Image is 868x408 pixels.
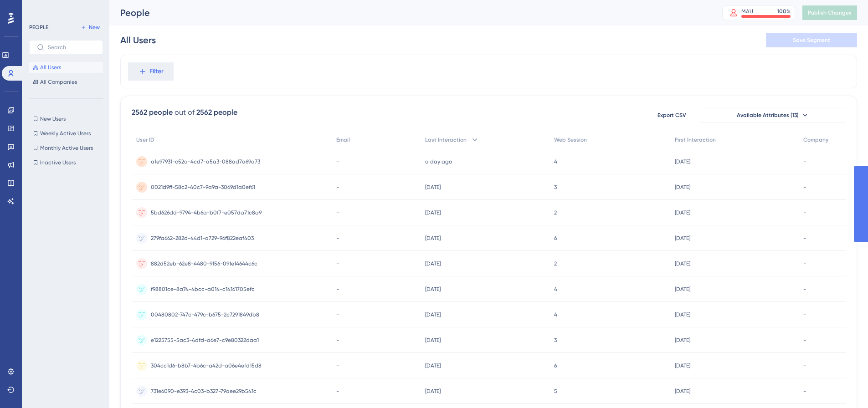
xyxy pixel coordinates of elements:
div: People [120,6,699,19]
span: e1225755-5ac3-4dfd-a6e7-c9e80322daa1 [151,337,259,344]
span: - [803,311,806,318]
span: - [336,260,339,267]
span: - [803,362,806,369]
span: 882d52eb-62e8-4480-9156-091e14644c6c [151,260,257,267]
span: - [803,286,806,293]
time: [DATE] [425,311,441,318]
time: [DATE] [675,311,690,318]
span: - [803,209,806,216]
iframe: UserGuiding AI Assistant Launcher [830,372,857,399]
div: 2562 people [196,107,237,118]
span: 4 [554,286,557,293]
time: [DATE] [675,158,690,165]
button: Publish Changes [802,5,857,20]
div: out of [175,107,195,118]
span: - [336,337,339,344]
button: Available Attributes (13) [700,108,846,122]
button: Filter [128,62,174,81]
div: 2562 people [132,107,173,118]
div: MAU [741,8,753,15]
span: Inactive Users [40,159,76,166]
span: 6 [554,362,557,369]
span: 0021d9ff-58c2-40c7-9a9a-3069d1a0ef61 [151,184,255,191]
button: All Users [29,62,103,73]
span: 5 [554,388,557,395]
span: Email [336,136,350,143]
button: New Users [29,113,103,124]
time: [DATE] [425,337,441,343]
span: 279fa662-282d-44d1-a729-96f822eaf403 [151,235,254,242]
time: [DATE] [675,388,690,394]
button: Export CSV [649,108,694,122]
span: Weekly Active Users [40,130,91,137]
button: New [77,22,103,33]
span: - [803,184,806,191]
time: [DATE] [675,184,690,190]
button: Monthly Active Users [29,143,103,153]
span: 731e6090-e393-4c03-b327-79aee29b541c [151,388,257,395]
time: [DATE] [675,260,690,267]
span: Save Segment [793,36,830,44]
time: [DATE] [425,209,441,216]
time: [DATE] [425,286,441,292]
span: 4 [554,158,557,165]
span: - [803,260,806,267]
time: [DATE] [675,337,690,343]
span: - [336,311,339,318]
span: 3 [554,337,557,344]
time: [DATE] [425,362,441,369]
span: 5bd626dd-9794-4b6a-b0f7-e057da71c8a9 [151,209,262,216]
button: Inactive Users [29,157,103,168]
span: 3 [554,184,557,191]
time: [DATE] [425,388,441,394]
span: Export CSV [657,112,686,119]
span: - [336,388,339,395]
time: [DATE] [675,209,690,216]
time: [DATE] [675,362,690,369]
span: - [803,235,806,242]
span: Filter [149,66,164,77]
span: - [336,184,339,191]
span: - [336,362,339,369]
span: New Users [40,115,66,122]
time: a day ago [425,158,452,165]
button: Weekly Active Users [29,128,103,139]
span: Publish Changes [808,9,852,16]
span: New [89,24,100,31]
button: All Companies [29,76,103,87]
div: PEOPLE [29,24,48,31]
span: Company [803,136,828,143]
div: 100 % [777,8,791,15]
span: f98801ce-8a74-4bcc-a014-c14161705efc [151,286,255,293]
div: All Users [120,34,156,46]
span: - [336,209,339,216]
time: [DATE] [425,184,441,190]
span: - [336,235,339,242]
span: 304cc1d6-b8b7-4b6c-a42d-a06e4efd15d8 [151,362,262,369]
span: Monthly Active Users [40,144,93,152]
span: 2 [554,260,557,267]
span: - [336,158,339,165]
span: - [336,286,339,293]
span: 00480802-747c-479c-b675-2c7291849db8 [151,311,259,318]
span: All Companies [40,78,77,86]
span: User ID [136,136,154,143]
time: [DATE] [675,286,690,292]
span: - [803,158,806,165]
span: 2 [554,209,557,216]
span: All Users [40,64,61,71]
input: Search [48,44,95,51]
time: [DATE] [425,260,441,267]
span: Available Attributes (13) [737,112,799,119]
span: 4 [554,311,557,318]
time: [DATE] [425,235,441,241]
span: - [803,388,806,395]
span: - [803,337,806,344]
span: First Interaction [675,136,716,143]
span: 6 [554,235,557,242]
span: a1e97931-c52a-4cd7-a5a3-088ad7a69a73 [151,158,260,165]
button: Save Segment [766,33,857,47]
span: Last Interaction [425,136,467,143]
span: Web Session [554,136,587,143]
time: [DATE] [675,235,690,241]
